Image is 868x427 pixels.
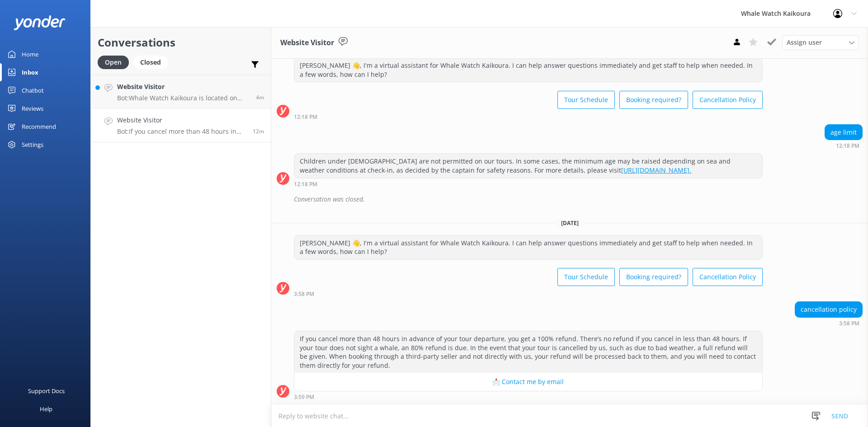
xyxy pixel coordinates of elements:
[294,394,763,400] div: Sep 08 2025 03:59pm (UTC +12:00) Pacific/Auckland
[294,154,762,178] div: Children under [DEMOGRAPHIC_DATA] are not permitted on our tours. In some cases, the minimum age ...
[98,57,133,67] a: Open
[22,63,38,81] div: Inbox
[294,181,763,187] div: Aug 24 2025 12:18pm (UTC +12:00) Pacific/Auckland
[294,291,763,297] div: Sep 08 2025 03:58pm (UTC +12:00) Pacific/Auckland
[22,45,38,63] div: Home
[91,75,271,108] a: Website VisitorBot:Whale Watch Kaikoura is located on [GEOGRAPHIC_DATA], [GEOGRAPHIC_DATA]. Pleas...
[795,320,863,326] div: Sep 08 2025 03:58pm (UTC +12:00) Pacific/Auckland
[22,99,43,117] div: Reviews
[836,143,859,149] strong: 12:18 PM
[294,182,317,187] strong: 12:18 PM
[294,291,314,297] strong: 3:58 PM
[22,81,44,99] div: Chatbot
[825,142,863,149] div: Aug 24 2025 12:18pm (UTC +12:00) Pacific/Auckland
[787,38,822,47] span: Assign user
[256,94,264,101] span: Sep 08 2025 04:06pm (UTC +12:00) Pacific/Auckland
[117,82,249,92] h4: Website Visitor
[14,15,66,30] img: yonder-white-logo.png
[280,37,334,49] h3: Website Visitor
[40,400,52,418] div: Help
[277,192,863,207] div: 2025-08-24T02:53:36.045
[619,268,688,286] button: Booking required?
[825,125,862,140] div: age limit
[294,113,763,120] div: Aug 24 2025 12:18pm (UTC +12:00) Pacific/Auckland
[621,166,691,174] a: [URL][DOMAIN_NAME].
[294,192,863,207] div: Conversation was closed.
[133,56,168,69] div: Closed
[693,268,763,286] button: Cancellation Policy
[294,58,762,82] div: [PERSON_NAME] 👋, I'm a virtual assistant for Whale Watch Kaikoura. I can help answer questions im...
[557,268,615,286] button: Tour Schedule
[693,91,763,109] button: Cancellation Policy
[91,108,271,142] a: Website VisitorBot:If you cancel more than 48 hours in advance of your tour departure, you get a ...
[28,382,65,400] div: Support Docs
[294,331,762,373] div: If you cancel more than 48 hours in advance of your tour departure, you get a 100% refund. There’...
[117,127,246,136] p: Bot: If you cancel more than 48 hours in advance of your tour departure, you get a 100% refund. T...
[294,114,317,120] strong: 12:18 PM
[556,219,584,227] span: [DATE]
[782,35,859,50] div: Assign User
[133,57,172,67] a: Closed
[795,302,862,317] div: cancellation policy
[22,117,56,136] div: Recommend
[98,56,129,69] div: Open
[294,235,762,259] div: [PERSON_NAME] 👋, I'm a virtual assistant for Whale Watch Kaikoura. I can help answer questions im...
[619,91,688,109] button: Booking required?
[98,34,264,51] h2: Conversations
[117,115,246,125] h4: Website Visitor
[294,394,314,400] strong: 3:59 PM
[294,373,762,391] button: 📩 Contact me by email
[557,91,615,109] button: Tour Schedule
[253,127,264,135] span: Sep 08 2025 03:58pm (UTC +12:00) Pacific/Auckland
[22,136,43,154] div: Settings
[839,321,859,326] strong: 3:58 PM
[117,94,249,102] p: Bot: Whale Watch Kaikoura is located on [GEOGRAPHIC_DATA], [GEOGRAPHIC_DATA]. Please arrive at ou...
